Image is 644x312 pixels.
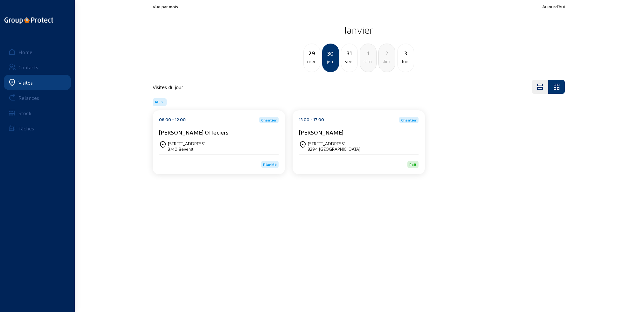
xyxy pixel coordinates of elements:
a: Home [4,44,71,59]
span: Fait [409,162,417,167]
span: Aujourd'hui [542,4,565,9]
div: 13:00 - 17:00 [299,117,324,123]
div: Tâches [18,125,34,131]
cam-card-title: [PERSON_NAME] Offeciers [159,129,228,135]
div: 29 [304,49,320,58]
div: 1 [360,49,376,58]
div: 3294 [GEOGRAPHIC_DATA] [308,146,360,152]
div: jeu. [323,58,338,66]
div: ven. [341,58,357,65]
div: dim. [379,58,395,65]
div: 30 [323,49,338,58]
div: [STREET_ADDRESS] [308,141,360,146]
div: Relances [18,95,39,101]
div: lun. [398,58,414,65]
span: Vue par mois [153,4,178,9]
cam-card-title: [PERSON_NAME] [299,129,343,135]
div: 2 [379,49,395,58]
span: All [155,100,160,105]
div: sam. [360,58,376,65]
a: Contacts [4,59,71,75]
div: 31 [341,49,357,58]
h2: Janvier [153,22,565,38]
div: 08:00 - 12:00 [159,117,186,123]
a: Visites [4,75,71,90]
img: logo-oneline.png [4,17,53,24]
div: Home [18,49,32,55]
div: 3 [398,49,414,58]
div: mer. [304,58,320,65]
span: Chantier [401,118,417,122]
div: Stock [18,110,31,116]
a: Tâches [4,121,71,136]
span: Chantier [261,118,277,122]
span: Planifié [263,162,277,167]
div: [STREET_ADDRESS] [168,141,205,146]
div: 3740 Beverst [168,146,205,152]
div: Contacts [18,64,38,70]
h4: Visites du jour [153,84,183,90]
a: Relances [4,90,71,105]
div: Visites [18,80,33,86]
a: Stock [4,105,71,121]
